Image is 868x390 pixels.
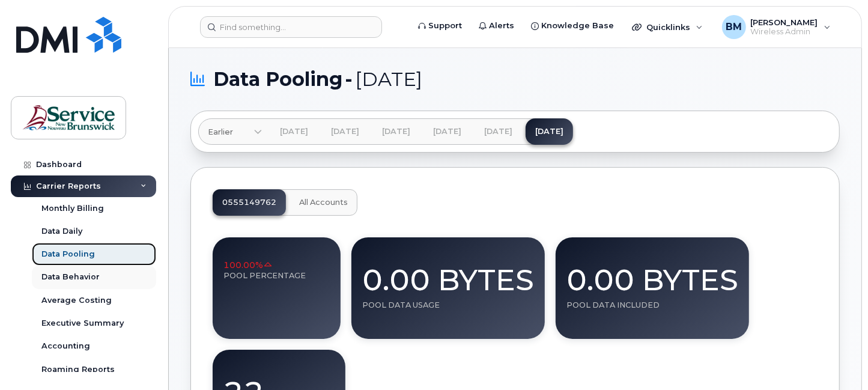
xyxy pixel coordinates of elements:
[362,248,534,300] div: 0.00 Bytes
[355,70,422,88] span: [DATE]
[208,126,233,138] span: Earlier
[213,70,342,88] span: Data Pooling
[321,118,369,145] a: [DATE]
[299,198,348,207] span: All Accounts
[566,248,738,300] div: 0.00 Bytes
[475,118,522,145] a: [DATE]
[223,271,330,281] div: Pool Percentage
[198,118,262,145] a: Earlier
[223,259,273,271] span: 100.00%
[362,300,534,310] div: Pool data usage
[566,300,738,310] div: Pool data included
[372,118,420,145] a: [DATE]
[345,70,353,88] span: -
[423,118,471,145] a: [DATE]
[526,118,573,145] a: [DATE]
[270,118,318,145] a: [DATE]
